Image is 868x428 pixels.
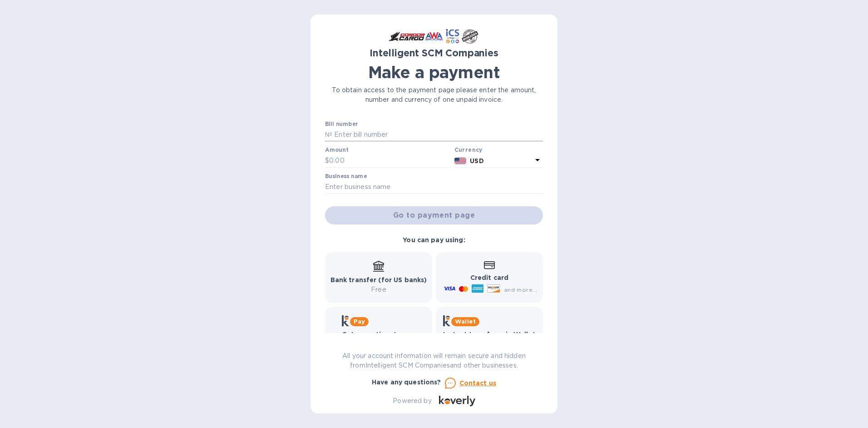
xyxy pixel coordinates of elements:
p: № [325,130,332,139]
u: Contact us [459,379,497,387]
b: Instant transfers via Wallet [443,331,536,338]
p: To obtain access to the payment page please enter the amount, number and currency of one unpaid i... [325,85,543,105]
p: Powered by [393,396,431,406]
input: 0.00 [329,154,451,168]
p: Free [330,285,427,294]
p: $ [325,156,329,165]
b: Have any questions? [372,378,441,386]
label: Bill number [325,121,358,127]
h1: Make a payment [325,63,543,82]
b: Bank transfer (for US banks) [330,276,427,284]
label: Amount [325,148,348,153]
input: Enter bill number [332,128,543,142]
b: Currency [454,146,483,153]
b: Intelligent SCM Companies [370,47,498,59]
span: and more... [504,286,537,293]
label: Business name [325,174,367,179]
img: USD [454,158,467,164]
b: Wallet [455,318,476,325]
b: Pay [354,318,365,325]
b: Get more time to pay [342,331,416,338]
b: USD [470,157,483,164]
b: You can pay using: [403,236,465,244]
b: Credit card [470,274,508,281]
p: All your account information will remain secure and hidden from Intelligent SCM Companies and oth... [325,351,543,370]
input: Enter business name [325,180,543,194]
